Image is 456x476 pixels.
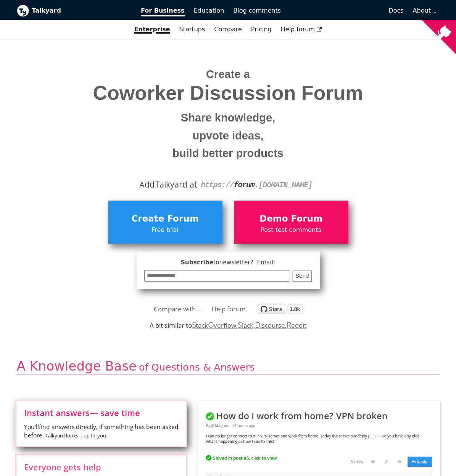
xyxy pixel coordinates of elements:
span: Free trial [112,225,219,235]
b: Talkyard [32,6,131,16]
a: For Business [136,4,189,17]
small: build better products [23,144,434,162]
span: Post test comments [238,225,345,235]
span: Coworker Discussion Forum [23,82,434,104]
small: Share knowledge, [23,109,434,127]
a: Talkyard logoTalkyard [17,5,131,17]
span: T [155,177,160,191]
a: Discourse [255,321,285,330]
h2: A Knowledge Base [17,358,440,375]
span: Create Forum [112,212,219,226]
span: For Business [141,7,185,16]
a: Star debiki/talkyard on GitHub [258,305,303,316]
a: Education [189,4,229,17]
a: Docs [285,4,408,17]
button: Send [292,270,312,282]
a: Slack [238,321,253,330]
span: Education [194,7,224,14]
a: Compare [214,26,242,33]
span: Docs [388,7,403,14]
a: Startups [175,23,210,36]
span: Create a [206,68,250,80]
a: Help forum [211,303,246,315]
span: Instant answers — save time [24,408,179,417]
span: O [208,319,214,330]
a: Pricing [247,23,276,36]
a: Blog comments [229,4,285,17]
span: S [238,319,242,330]
img: talkyard.svg [258,304,303,314]
code: https:// . [DOMAIN_NAME] [201,181,312,189]
span: S [192,319,196,330]
a: Compare with ... [154,303,203,315]
a: Reddit [287,321,306,330]
span: Subscribe [144,258,312,267]
a: Demo ForumPost test comments [234,201,348,243]
div: Add alkyard at [23,178,434,191]
a: Create ForumFree trial [108,201,222,243]
img: Talkyard logo [17,5,29,17]
a: Help forum [276,23,327,36]
span: Everyone gets help [24,463,179,471]
span: Blog comments [233,7,281,14]
small: upvote ideas, [23,127,434,145]
span: Help forum [281,26,322,33]
span: Demo Forum [238,212,345,226]
span: to newsletter ? Email: [213,259,275,266]
span: D [255,319,261,330]
span: of Questions & Answers [139,361,255,373]
small: Talkyard looks it up for you . [45,432,107,439]
span: You'll find answers directly, if something has been asked before. [24,423,179,440]
strong: forum [234,181,255,189]
span: R [287,319,292,330]
a: Enterprise [130,23,175,36]
a: About [413,7,435,14]
a: StackOverflow [192,321,237,330]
